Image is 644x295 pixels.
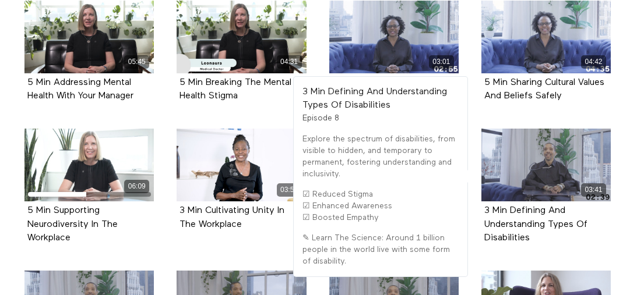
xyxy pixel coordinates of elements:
[484,78,604,101] strong: 5 Min Sharing Cultural Values And Beliefs Safely
[180,78,291,100] a: 5 Min Breaking The Mental Health Stigma
[27,206,118,241] a: 5 Min Supporting Neurodiversity In The Workplace
[124,180,149,193] div: 06:09
[124,55,149,69] div: 05:45
[302,87,447,110] strong: 3 Min Defining And Understanding Types Of Disabilities
[24,129,154,201] a: 5 Min Supporting Neurodiversity In The Workplace 06:09
[277,55,302,69] div: 04:31
[302,133,459,180] p: Explore the spectrum of disabilities, from visible to hidden, and temporary to permanent, fosteri...
[484,78,604,100] a: 5 Min Sharing Cultural Values And Beliefs Safely
[329,1,459,73] a: 3 Min Combating Hate Speech 03:01
[302,114,339,122] span: Episode 8
[484,206,587,242] strong: 3 Min Defining And Understanding Types Of Disabilities
[277,183,302,197] div: 03:56
[481,129,611,201] a: 3 Min Defining And Understanding Types Of Disabilities 03:41
[177,1,306,73] a: 5 Min Breaking The Mental Health Stigma 04:31
[302,232,459,268] p: ✎ Learn The Science: Around 1 billion people in the world live with some form of disability.
[24,1,154,73] a: 5 Min Addressing Mental Health With Your Manager 05:45
[581,183,606,197] div: 03:41
[581,55,606,69] div: 04:42
[180,78,291,101] strong: 5 Min Breaking The Mental Health Stigma
[481,1,611,73] a: 5 Min Sharing Cultural Values And Beliefs Safely 04:42
[177,129,306,201] a: 3 Min Cultivating Unity In The Workplace 03:56
[180,206,284,228] a: 3 Min Cultivating Unity In The Workplace
[302,189,459,224] p: ☑ Reduced Stigma ☑ Enhanced Awareness ☑ Boosted Empathy
[27,78,133,101] strong: 5 Min Addressing Mental Health With Your Manager
[27,206,118,242] strong: 5 Min Supporting Neurodiversity In The Workplace
[429,55,454,69] div: 03:01
[484,206,587,241] a: 3 Min Defining And Understanding Types Of Disabilities
[27,78,133,100] a: 5 Min Addressing Mental Health With Your Manager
